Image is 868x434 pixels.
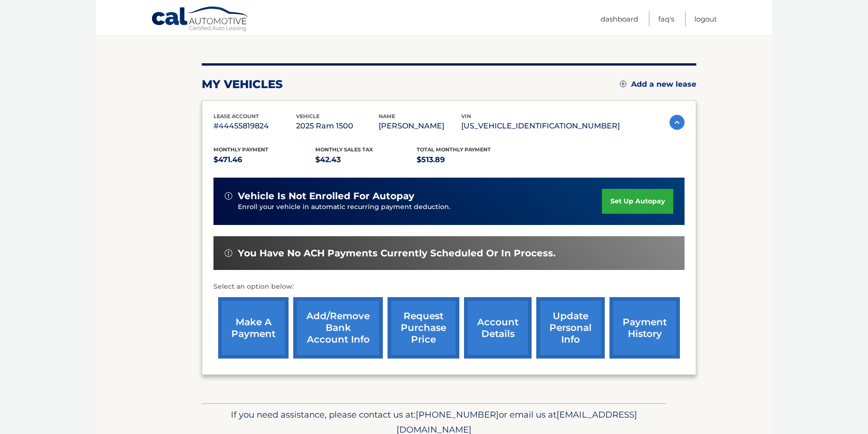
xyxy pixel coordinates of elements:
[620,81,626,87] img: add.svg
[388,297,459,359] a: request purchase price
[213,120,296,133] p: #44455819824
[379,113,395,120] span: name
[536,297,605,359] a: update personal info
[213,281,685,292] p: Select an option below:
[218,297,289,359] a: make a payment
[417,146,491,153] span: Total Monthly Payment
[151,6,250,33] a: Cal Automotive
[213,153,315,166] p: $471.46
[202,77,283,91] h2: my vehicles
[601,11,638,27] a: Dashboard
[293,297,383,359] a: Add/Remove bank account info
[417,153,518,166] p: $513.89
[213,113,259,120] span: lease account
[315,146,373,153] span: Monthly sales Tax
[296,113,320,120] span: vehicle
[694,11,717,27] a: Logout
[379,120,461,133] p: [PERSON_NAME]
[461,113,471,120] span: vin
[238,202,602,212] p: Enroll your vehicle in automatic recurring payment deduction.
[609,297,680,359] a: payment history
[620,80,696,89] a: Add a new lease
[315,153,417,166] p: $42.43
[213,146,268,153] span: Monthly Payment
[464,297,532,359] a: account details
[225,192,232,200] img: alert-white.svg
[602,189,673,214] a: set up autopay
[416,409,499,420] span: [PHONE_NUMBER]
[296,120,379,133] p: 2025 Ram 1500
[658,11,674,27] a: FAQ's
[461,120,620,133] p: [US_VEHICLE_IDENTIFICATION_NUMBER]
[238,190,414,202] span: vehicle is not enrolled for autopay
[238,247,556,259] span: You have no ACH payments currently scheduled or in process.
[670,115,685,130] img: accordion-active.svg
[225,249,232,257] img: alert-white.svg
